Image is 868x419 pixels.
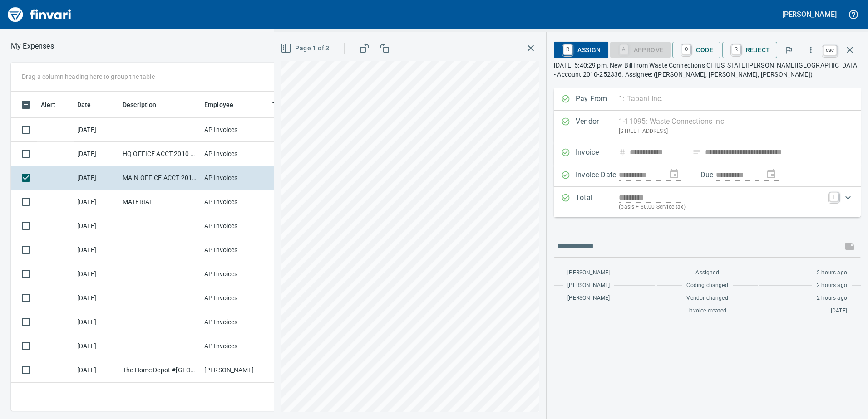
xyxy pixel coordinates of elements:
td: [DATE] [74,334,119,358]
td: MATERIAL [119,190,201,214]
span: Assigned [695,268,719,278]
td: AP Invoices [201,166,269,190]
td: AP Invoices [201,142,269,166]
span: 2 hours ago [817,268,847,278]
span: Alert [41,99,55,110]
td: [DATE] [74,262,119,286]
a: T [829,192,838,201]
button: Flag [779,40,799,60]
img: Finvari [5,4,74,25]
td: AP Invoices [201,310,269,334]
span: Date [77,99,103,110]
button: RReject [722,42,777,58]
span: Assign [561,42,601,58]
td: [DATE] [74,214,119,238]
p: [DATE] 5:40:29 pm. New Bill from Waste Connections Of [US_STATE][PERSON_NAME][GEOGRAPHIC_DATA] - ... [554,61,861,79]
td: [DATE] [74,286,119,310]
a: C [682,44,690,54]
p: Total [576,192,619,212]
nav: breadcrumb [11,41,54,52]
div: Coding Required [610,45,671,53]
td: [DATE] [74,238,119,262]
span: Coding changed [686,281,728,290]
button: Page 1 of 3 [279,40,333,57]
span: Vendor changed [686,294,728,303]
td: AP Invoices [201,238,269,262]
span: Reject [730,42,770,58]
span: Employee [204,99,233,110]
td: HQ OFFICE ACCT 2010-1348004 [119,142,201,166]
span: [DATE] [831,307,847,316]
td: AP Invoices [201,190,269,214]
td: [DATE] [74,118,119,142]
td: AP Invoices [201,262,269,286]
td: AP Invoices [201,334,269,358]
span: Page 1 of 3 [282,43,329,54]
td: The Home Depot #[GEOGRAPHIC_DATA] [119,358,201,382]
td: [DATE] [74,142,119,166]
span: Description [123,99,168,110]
td: [DATE] [74,358,119,382]
span: Employee [204,99,245,110]
span: Team [272,99,289,110]
td: [PERSON_NAME] [201,358,269,382]
a: esc [823,45,837,55]
button: CCode [672,42,720,58]
td: AP Invoices [201,286,269,310]
span: Invoice created [688,307,726,316]
span: Description [123,99,157,110]
p: My Expenses [11,41,54,52]
td: AP Invoices [201,214,269,238]
p: Drag a column heading here to group the table [22,72,155,81]
td: [DATE] [74,190,119,214]
button: [PERSON_NAME] [780,7,839,21]
div: Expand [554,187,861,217]
span: 2 hours ago [817,281,847,290]
td: [DATE] [74,166,119,190]
span: Code [680,42,713,58]
span: 2 hours ago [817,294,847,303]
span: Team [272,99,301,110]
button: More [801,40,821,60]
button: RAssign [554,42,608,58]
span: Date [77,99,91,110]
td: AP Invoices [201,118,269,142]
h5: [PERSON_NAME] [782,10,837,19]
span: Alert [41,99,67,110]
span: [PERSON_NAME] [567,281,610,290]
p: (basis + $0.00 Service tax) [619,203,824,212]
a: R [563,44,572,54]
a: R [732,44,740,54]
td: MAIN OFFICE ACCT 2010-252336 [119,166,201,190]
td: [DATE] [74,310,119,334]
span: [PERSON_NAME] [567,294,610,303]
span: This records your message into the invoice and notifies anyone mentioned [839,235,861,257]
span: [PERSON_NAME] [567,268,610,278]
